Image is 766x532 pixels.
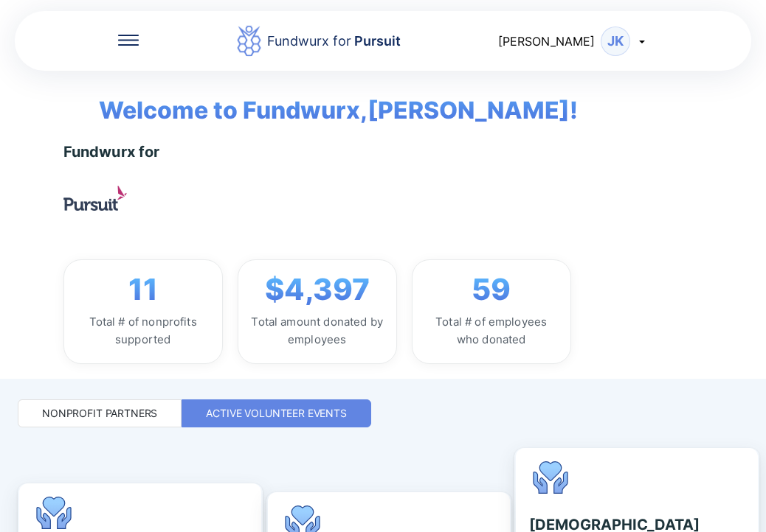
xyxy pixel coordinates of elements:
div: Fundwurx for [267,31,401,52]
span: 11 [128,272,158,307]
span: Welcome to Fundwurx, [PERSON_NAME] ! [77,71,578,128]
div: Total amount donated by employees [250,313,384,349]
div: Total # of nonprofits supported [76,313,210,349]
span: $4,397 [265,272,370,307]
div: Fundwurx for [63,143,160,161]
span: Pursuit [351,33,401,49]
div: Nonprofit Partners [42,406,157,421]
div: Total # of employees who donated [424,313,559,349]
span: 59 [472,272,511,307]
div: Active Volunteer Events [206,406,347,421]
img: logo.jpg [63,186,127,211]
span: [PERSON_NAME] [498,34,595,49]
div: JK [601,27,630,56]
